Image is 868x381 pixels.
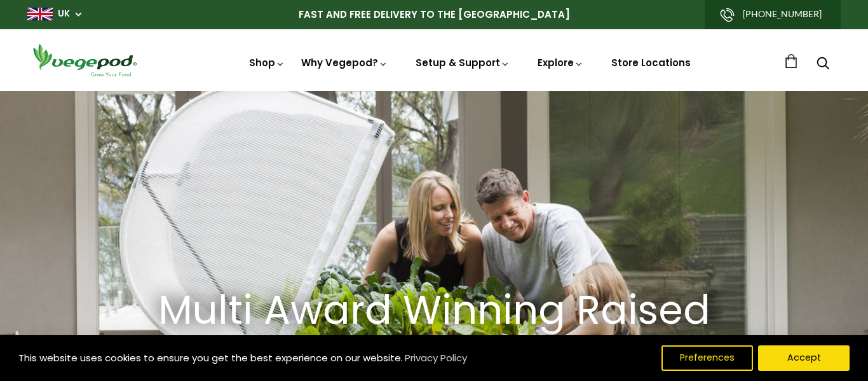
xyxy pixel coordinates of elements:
a: Explore [538,56,583,69]
a: Privacy Policy (opens in a new tab) [403,347,469,370]
span: This website uses cookies to ensure you get the best experience on our website. [18,351,403,364]
a: UK [58,8,70,20]
button: Accept [758,345,850,371]
a: Shop [249,56,285,69]
img: Vegepod [27,42,142,78]
button: Preferences [661,345,753,371]
a: Search [817,58,829,71]
img: gb_large.png [27,8,53,20]
a: Why Vegepod? [301,56,388,69]
a: Store Locations [611,56,691,69]
a: Setup & Support [416,56,510,69]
